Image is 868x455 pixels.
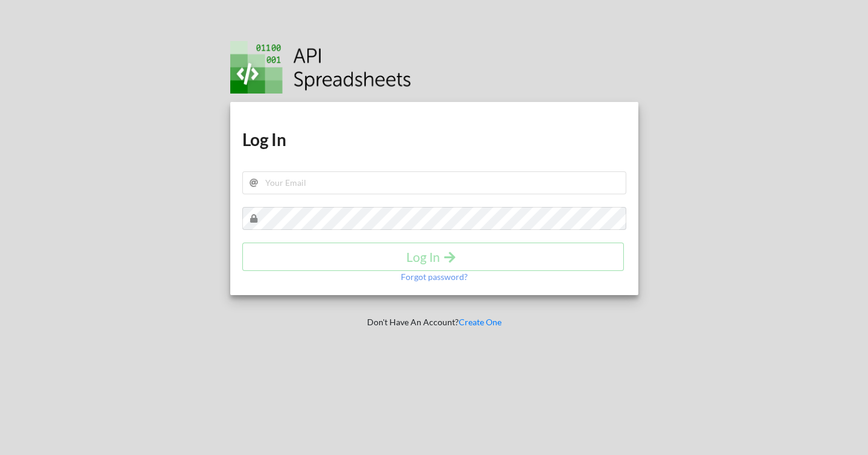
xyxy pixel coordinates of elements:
h1: Log In [242,129,626,150]
p: Don't Have An Account? [222,316,647,328]
p: Forgot password? [401,271,468,283]
input: Your Email [242,171,626,194]
a: Create One [459,317,502,327]
img: Logo.png [230,41,411,94]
